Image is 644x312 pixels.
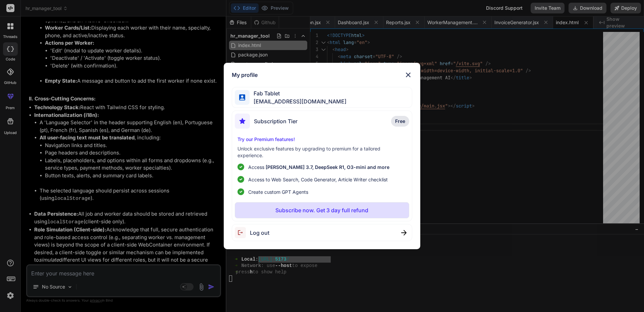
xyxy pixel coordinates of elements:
[401,230,407,235] img: close
[239,94,246,101] img: profile
[275,206,368,214] p: Subscribe now. Get 3 day full refund
[237,188,244,195] img: checklist
[250,89,346,97] span: Fab Tablet
[254,117,298,125] span: Subscription Tier
[237,145,407,159] p: Unlock exclusive features by upgrading to premium for a tailored experience.
[395,118,405,125] span: Free
[248,176,388,183] span: Access to Web Search, Code Generator, Article Writer checklist
[235,114,250,129] img: subscription
[232,71,258,79] h1: My profile
[235,227,250,238] img: logout
[235,202,410,218] button: Subscribe now. Get 3 day full refund
[248,188,308,195] span: Create custom GPT Agents
[250,229,269,237] span: Log out
[237,176,244,183] img: checklist
[404,71,412,79] img: close
[237,164,244,170] img: checklist
[248,164,389,171] p: Access
[266,164,389,170] span: [PERSON_NAME] 3.7, DeepSeek R1, O3-mini and more
[237,136,407,143] p: Try our Premium features!
[250,97,346,105] span: [EMAIL_ADDRESS][DOMAIN_NAME]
